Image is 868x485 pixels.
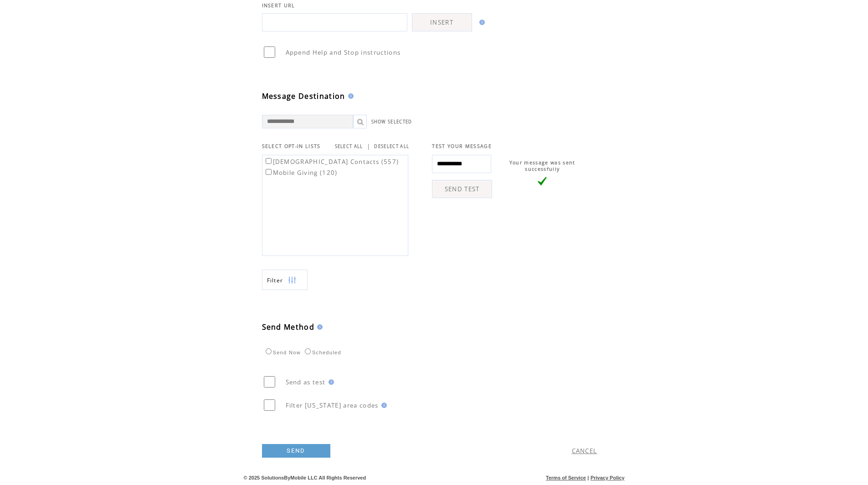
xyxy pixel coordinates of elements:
[546,475,586,480] a: Terms of Service
[412,13,472,31] a: INSERT
[538,177,547,186] img: vLarge.png
[367,142,370,150] span: |
[262,444,330,458] a: SEND
[374,143,409,149] a: DESELECT ALL
[345,93,354,99] img: help.gif
[286,48,401,56] span: Append Help and Stop instructions
[266,158,272,164] input: [DEMOGRAPHIC_DATA] Contacts (557)
[303,350,341,355] label: Scheduled
[305,348,311,354] input: Scheduled
[326,379,334,385] img: help.gif
[286,401,379,409] span: Filter [US_STATE] area codes
[244,475,366,480] span: © 2025 SolutionsByMobile LLC All Rights Reserved
[264,168,338,177] label: Mobile Giving (120)
[262,270,308,290] a: Filter
[267,276,283,284] span: Show filters
[262,322,315,332] span: Send Method
[509,159,575,172] span: Your message was sent successfully
[432,180,492,198] a: SEND TEST
[587,475,589,480] span: |
[288,270,296,291] img: filters.png
[262,91,345,101] span: Message Destination
[477,20,485,25] img: help.gif
[591,475,625,480] a: Privacy Policy
[263,350,301,355] label: Send Now
[432,143,492,149] span: TEST YOUR MESSAGE
[266,169,272,175] input: Mobile Giving (120)
[262,2,295,9] span: INSERT URL
[335,143,363,149] a: SELECT ALL
[379,403,387,408] img: help.gif
[314,324,323,330] img: help.gif
[371,119,412,125] a: SHOW SELECTED
[572,447,597,455] a: CANCEL
[264,158,399,166] label: [DEMOGRAPHIC_DATA] Contacts (557)
[286,378,326,386] span: Send as test
[262,143,321,149] span: SELECT OPT-IN LISTS
[266,348,272,354] input: Send Now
